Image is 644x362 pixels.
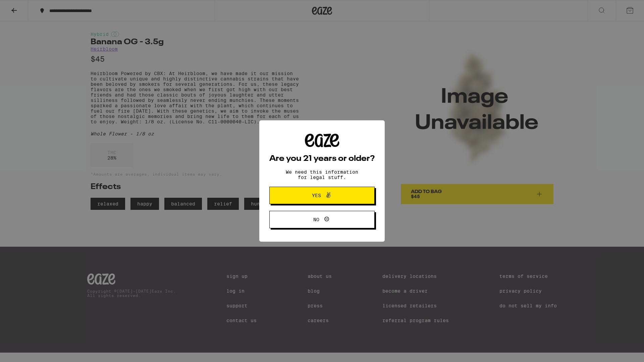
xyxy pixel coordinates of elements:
h2: Are you 21 years or older? [269,155,375,163]
button: Yes [269,187,375,204]
button: No [269,211,375,228]
span: No [313,217,319,222]
p: We need this information for legal stuff. [280,169,364,180]
span: Yes [312,193,321,198]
